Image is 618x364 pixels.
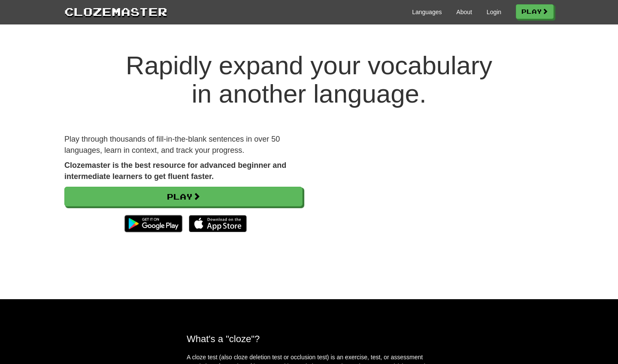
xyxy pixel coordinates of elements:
[64,134,303,156] p: Play through thousands of fill-in-the-blank sentences in over 50 languages, learn in context, and...
[516,4,554,19] a: Play
[187,334,431,344] h2: What's a "cloze"?
[456,8,472,16] a: About
[120,211,187,237] img: Get it on Google Play
[189,215,247,232] img: Download_on_the_App_Store_Badge_US-UK_135x40-25178aeef6eb6b83b96f5f2d004eda3bffbb37122de64afbaef7...
[487,8,501,16] a: Login
[64,3,167,19] a: Clozemaster
[64,161,286,181] strong: Clozemaster is the best resource for advanced beginner and intermediate learners to get fluent fa...
[64,187,303,206] a: Play
[412,8,442,16] a: Languages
